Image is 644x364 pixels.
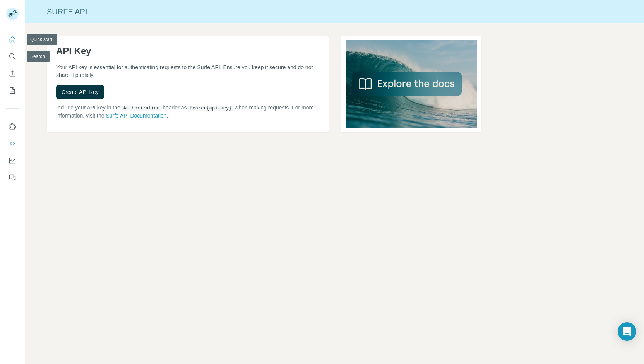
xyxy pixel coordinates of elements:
a: Surfe API Documentation [106,113,166,119]
button: Use Surfe on LinkedIn [6,120,19,133]
button: My lists [6,84,19,97]
code: Bearer {api-key} [188,106,233,111]
p: Include your API key in the header as when making requests. For more information, visit the . [56,104,319,120]
button: Create API Key [56,85,104,99]
button: Feedback [6,171,19,185]
img: Avatar [6,8,19,20]
button: Quick start [6,32,19,46]
button: Enrich CSV [6,67,19,80]
div: Open Intercom Messenger [618,322,636,341]
div: Surfe API [25,6,644,17]
button: Dashboard [6,154,19,167]
h1: API Key [56,45,319,57]
code: Authorization [122,106,161,111]
p: Your API key is essential for authenticating requests to the Surfe API. Ensure you keep it secure... [56,63,319,79]
button: Search [6,50,19,63]
button: Use Surfe API [6,137,19,150]
span: Create API Key [62,88,99,96]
